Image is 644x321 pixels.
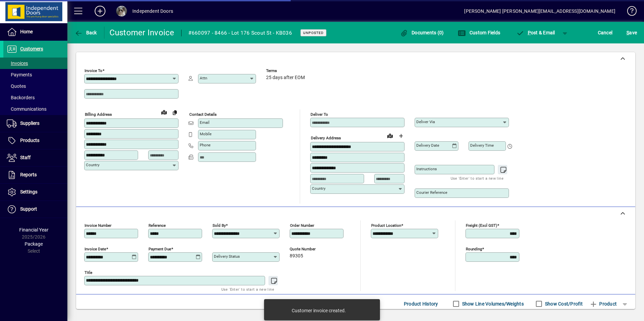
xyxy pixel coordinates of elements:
[622,1,636,23] a: Knowledge Base
[626,30,629,35] span: S
[169,107,180,118] button: Copy to Delivery address
[456,27,502,39] button: Custom Fields
[266,75,305,80] span: 25 days after EOM
[159,107,169,117] a: View on map
[598,27,613,38] span: Cancel
[596,27,614,39] button: Cancel
[290,223,314,228] mat-label: Order number
[3,184,67,201] a: Settings
[626,27,637,38] span: ave
[466,223,497,228] mat-label: Freight (excl GST)
[401,298,441,310] button: Product History
[85,68,102,73] mat-label: Invoice To
[3,58,67,69] a: Invoices
[290,253,303,259] span: 89305
[149,247,171,251] mat-label: Payment due
[544,300,583,307] label: Show Cost/Profit
[109,27,174,38] div: Customer Invoice
[3,167,67,183] a: Reports
[214,254,240,259] mat-label: Delivery status
[89,5,111,17] button: Add
[7,83,26,89] span: Quotes
[86,163,99,167] mat-label: Country
[311,112,328,117] mat-label: Deliver To
[451,174,504,182] mat-hint: Use 'Enter' to start a new line
[416,190,447,195] mat-label: Courier Reference
[416,167,437,171] mat-label: Instructions
[132,6,173,16] div: Independent Doors
[7,61,28,66] span: Invoices
[20,138,39,143] span: Products
[404,298,438,309] span: Product History
[67,27,104,39] app-page-header-button: Back
[25,241,43,247] span: Package
[458,30,500,35] span: Custom Fields
[586,298,620,310] button: Product
[200,132,212,136] mat-label: Mobile
[371,223,401,228] mat-label: Product location
[292,307,346,314] div: Customer invoice created.
[461,300,524,307] label: Show Line Volumes/Weights
[7,95,35,100] span: Backorders
[290,247,330,251] span: Quote number
[416,119,435,124] mat-label: Deliver via
[3,103,67,115] a: Communications
[395,131,406,141] button: Choose address
[20,172,37,177] span: Reports
[3,69,67,80] a: Payments
[400,30,444,35] span: Documents (0)
[85,223,111,228] mat-label: Invoice number
[74,30,97,35] span: Back
[19,227,49,233] span: Financial Year
[20,155,31,160] span: Staff
[200,120,210,125] mat-label: Email
[149,223,166,228] mat-label: Reference
[385,130,395,141] a: View on map
[73,27,99,39] button: Back
[200,76,207,80] mat-label: Attn
[625,27,639,39] button: Save
[213,223,226,228] mat-label: Sold by
[20,189,37,194] span: Settings
[312,186,325,191] mat-label: Country
[3,201,67,218] a: Support
[398,27,446,39] button: Documents (0)
[516,30,555,35] span: ost & Email
[111,5,132,17] button: Profile
[589,298,617,309] span: Product
[3,92,67,103] a: Backorders
[464,6,615,16] div: [PERSON_NAME] [PERSON_NAME][EMAIL_ADDRESS][DOMAIN_NAME]
[7,72,32,77] span: Payments
[3,132,67,149] a: Products
[3,115,67,132] a: Suppliers
[466,247,482,251] mat-label: Rounding
[470,143,494,148] mat-label: Delivery time
[188,28,292,38] div: #660097 - 8466 - Lot 176 Scout St - KB036
[3,80,67,92] a: Quotes
[528,30,531,35] span: P
[266,69,307,73] span: Terms
[3,24,67,40] a: Home
[221,285,274,293] mat-hint: Use 'Enter' to start a new line
[20,46,43,51] span: Customers
[20,206,37,212] span: Support
[7,106,46,112] span: Communications
[85,247,106,251] mat-label: Invoice date
[416,143,439,148] mat-label: Delivery date
[513,27,558,39] button: Post & Email
[20,120,39,126] span: Suppliers
[3,149,67,166] a: Staff
[200,143,211,147] mat-label: Phone
[303,31,324,35] span: Unposted
[20,29,33,34] span: Home
[85,270,92,275] mat-label: Title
